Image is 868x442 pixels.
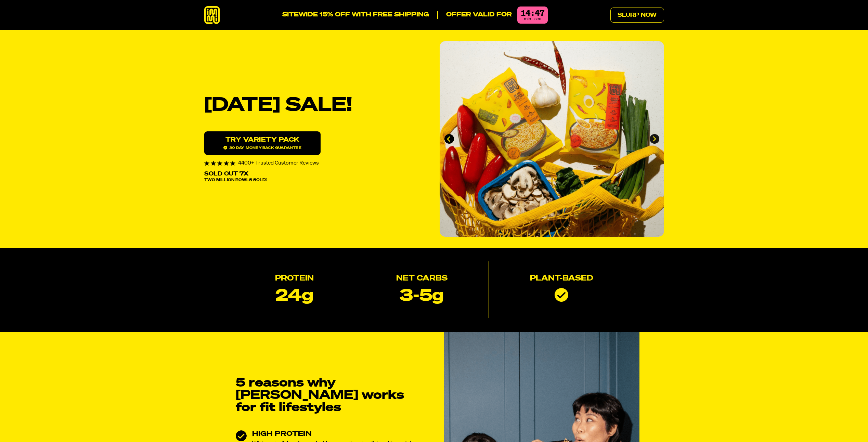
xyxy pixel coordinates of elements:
div: 47 [535,9,544,17]
p: Offer valid for [437,11,512,19]
div: immi slideshow [440,41,664,237]
p: 24g [275,288,313,304]
span: sec [534,17,541,21]
p: SITEWIDE 15% OFF WITH FREE SHIPPING [282,11,429,19]
h3: HIGH PROTEIN [252,430,418,437]
div: 14 [521,9,530,17]
h1: [DATE] SALE! [204,96,429,115]
h2: Plant-based [530,275,593,283]
p: 3-5g [400,288,444,304]
span: min [524,17,531,21]
span: Two Million Bowls Sold! [204,178,267,182]
div: 4400+ Trusted Customer Reviews [204,160,429,166]
a: Try variety Pack30 day money-back guarantee [204,131,321,155]
h2: 5 reasons why [PERSON_NAME] works for fit lifestyles [236,377,407,414]
button: Previous slide [444,134,454,144]
div: : [532,9,533,17]
span: 30 day money-back guarantee [223,146,301,149]
p: Sold Out 7X [204,171,248,177]
a: Slurp Now [610,8,664,23]
h2: Protein [275,275,314,283]
button: Go to first slide [650,134,659,144]
li: 4 of 4 [440,41,664,237]
h2: Net Carbs [396,275,448,283]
